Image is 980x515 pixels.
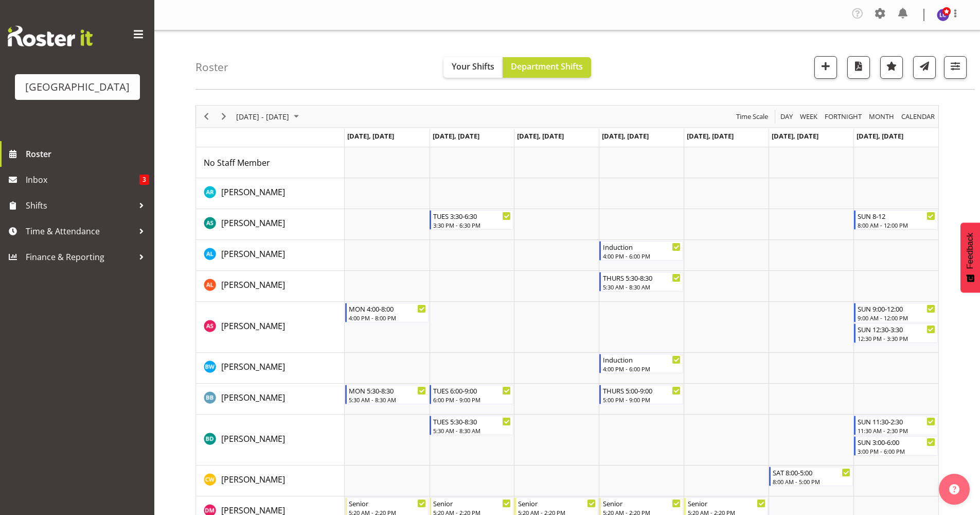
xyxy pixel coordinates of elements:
[858,221,935,229] div: 8:00 AM - 12:00 PM
[847,56,870,79] button: Download a PDF of the roster according to the set date range.
[433,426,511,435] div: 5:30 AM - 8:30 AM
[603,498,681,508] div: Senior
[235,110,290,123] span: [DATE] - [DATE]
[221,473,285,486] a: [PERSON_NAME]
[196,415,345,466] td: Braedyn Dykes resource
[880,56,903,79] button: Highlight an important date within the roster.
[221,186,285,198] a: [PERSON_NAME]
[603,396,681,404] div: 5:00 PM - 9:00 PM
[779,110,794,123] span: Day
[603,283,681,291] div: 5:30 AM - 8:30 AM
[196,240,345,271] td: Alesana Lafoga resource
[215,106,233,127] div: Next
[139,175,149,185] span: 3
[26,224,134,239] span: Time & Attendance
[433,221,511,229] div: 3:30 PM - 6:30 PM
[735,110,770,123] button: Time Scale
[966,233,975,269] span: Feedback
[433,131,479,141] span: [DATE], [DATE]
[433,385,511,396] div: TUES 6:00-9:00
[221,433,285,444] span: [PERSON_NAME]
[221,392,285,403] span: [PERSON_NAME]
[347,131,394,141] span: [DATE], [DATE]
[858,437,935,447] div: SUN 3:00-6:00
[349,396,426,404] div: 5:30 AM - 8:30 AM
[195,61,228,73] h4: Roster
[900,110,937,123] button: Month
[196,302,345,353] td: Alex Sansom resource
[443,57,503,78] button: Your Shifts
[599,385,683,404] div: Bradley Barton"s event - THURS 5:00-9:00 Begin From Thursday, September 4, 2025 at 5:00:00 PM GMT...
[854,303,938,322] div: Alex Sansom"s event - SUN 9:00-12:00 Begin From Sunday, September 7, 2025 at 9:00:00 AM GMT+12:00...
[937,9,949,21] img: laurie-cook11580.jpg
[221,217,285,229] span: [PERSON_NAME]
[204,157,270,168] span: No Staff Member
[602,131,649,141] span: [DATE], [DATE]
[430,210,513,230] div: Ajay Smith"s event - TUES 3:30-6:30 Begin From Tuesday, September 2, 2025 at 3:30:00 PM GMT+12:00...
[599,272,683,291] div: Alex Laverty"s event - THURS 5:30-8:30 Begin From Thursday, September 4, 2025 at 5:30:00 AM GMT+1...
[221,320,285,332] a: [PERSON_NAME]
[349,498,426,508] div: Senior
[603,365,681,373] div: 4:00 PM - 6:00 PM
[349,314,426,322] div: 4:00 PM - 8:00 PM
[857,131,903,141] span: [DATE], [DATE]
[196,178,345,209] td: Addison Robertson resource
[200,110,213,123] button: Previous
[221,391,285,404] a: [PERSON_NAME]
[773,467,850,477] div: SAT 8:00-5:00
[196,353,345,384] td: Ben Wyatt resource
[913,56,936,79] button: Send a list of all shifts for the selected filtered period to all rostered employees.
[511,61,583,72] span: Department Shifts
[824,110,863,123] span: Fortnight
[858,324,935,334] div: SUN 12:30-3:30
[433,396,511,404] div: 6:00 PM - 9:00 PM
[603,385,681,396] div: THURS 5:00-9:00
[603,242,681,252] div: Induction
[798,110,819,123] button: Timeline Week
[345,385,429,404] div: Bradley Barton"s event - MON 5:30-8:30 Begin From Monday, September 1, 2025 at 5:30:00 AM GMT+12:...
[773,477,850,486] div: 8:00 AM - 5:00 PM
[599,241,683,261] div: Alesana Lafoga"s event - Induction Begin From Thursday, September 4, 2025 at 4:00:00 PM GMT+12:00...
[858,334,935,342] div: 12:30 PM - 3:30 PM
[687,131,734,141] span: [DATE], [DATE]
[8,26,93,46] img: Rosterit website logo
[858,426,935,435] div: 11:30 AM - 2:30 PM
[196,466,345,496] td: Cain Wilson resource
[26,146,149,162] span: Roster
[221,279,285,290] span: [PERSON_NAME]
[221,217,285,229] a: [PERSON_NAME]
[217,110,231,123] button: Next
[814,56,837,79] button: Add a new shift
[688,498,765,508] div: Senior
[900,110,936,123] span: calendar
[26,249,134,265] span: Finance & Reporting
[196,384,345,415] td: Bradley Barton resource
[517,131,564,141] span: [DATE], [DATE]
[779,110,795,123] button: Timeline Day
[430,385,513,404] div: Bradley Barton"s event - TUES 6:00-9:00 Begin From Tuesday, September 2, 2025 at 6:00:00 PM GMT+1...
[518,498,596,508] div: Senior
[433,498,511,508] div: Senior
[221,186,285,198] span: [PERSON_NAME]
[854,416,938,435] div: Braedyn Dykes"s event - SUN 11:30-2:30 Begin From Sunday, September 7, 2025 at 11:30:00 AM GMT+12...
[735,110,769,123] span: Time Scale
[854,210,938,230] div: Ajay Smith"s event - SUN 8-12 Begin From Sunday, September 7, 2025 at 8:00:00 AM GMT+12:00 Ends A...
[221,248,285,260] a: [PERSON_NAME]
[603,354,681,365] div: Induction
[503,57,591,78] button: Department Shifts
[858,416,935,426] div: SUN 11:30-2:30
[25,79,130,95] div: [GEOGRAPHIC_DATA]
[349,303,426,314] div: MON 4:00-8:00
[235,110,304,123] button: September 01 - 07, 2025
[196,209,345,240] td: Ajay Smith resource
[26,172,139,187] span: Inbox
[858,211,935,221] div: SUN 8-12
[603,272,681,283] div: THURS 5:30-8:30
[599,354,683,373] div: Ben Wyatt"s event - Induction Begin From Thursday, September 4, 2025 at 4:00:00 PM GMT+12:00 Ends...
[433,416,511,426] div: TUES 5:30-8:30
[858,303,935,314] div: SUN 9:00-12:00
[944,56,967,79] button: Filter Shifts
[603,252,681,260] div: 4:00 PM - 6:00 PM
